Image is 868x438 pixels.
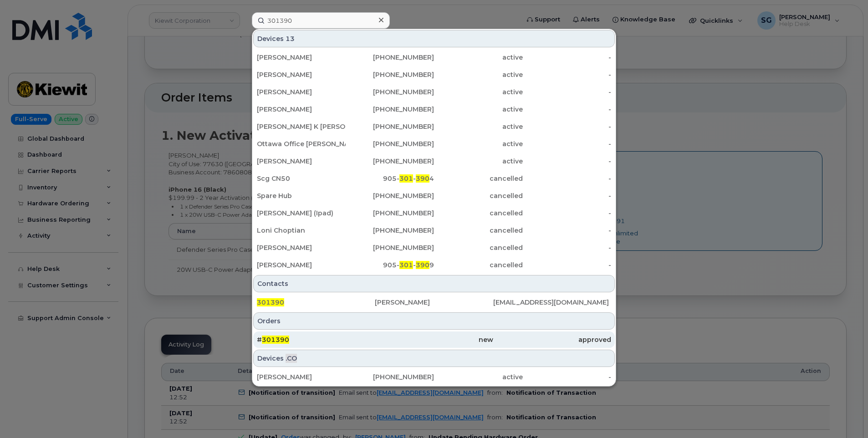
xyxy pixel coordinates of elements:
[523,226,612,235] div: -
[346,105,434,114] div: [PHONE_NUMBER]
[253,188,615,204] a: Spare Hub[PHONE_NUMBER]cancelled-
[346,87,434,97] div: [PHONE_NUMBER]
[434,243,523,252] div: cancelled
[346,122,434,131] div: [PHONE_NUMBER]
[253,294,615,311] a: 301390[PERSON_NAME][EMAIL_ADDRESS][DOMAIN_NAME]
[416,174,429,183] span: 390
[434,372,523,382] div: active
[257,105,346,114] div: [PERSON_NAME]
[523,372,612,382] div: -
[257,260,346,270] div: [PERSON_NAME]
[286,34,295,43] span: 13
[523,53,612,62] div: -
[257,372,346,382] div: [PERSON_NAME]
[434,191,523,200] div: cancelled
[434,226,523,235] div: cancelled
[286,354,297,363] span: .CO
[346,139,434,148] div: [PHONE_NUMBER]
[253,66,615,83] a: [PERSON_NAME][PHONE_NUMBER]active-
[523,87,612,97] div: -
[346,260,434,270] div: 905- - 9
[262,336,289,344] span: 301390
[253,30,615,47] div: Devices
[257,157,346,166] div: [PERSON_NAME]
[346,191,434,200] div: [PHONE_NUMBER]
[434,87,523,97] div: active
[257,87,346,97] div: [PERSON_NAME]
[828,398,861,431] iframe: Messenger Launcher
[253,369,615,385] a: [PERSON_NAME][PHONE_NUMBER]active-
[434,105,523,114] div: active
[253,205,615,221] a: [PERSON_NAME] (Ipad)[PHONE_NUMBER]cancelled-
[253,118,615,135] a: [PERSON_NAME] K [PERSON_NAME][PHONE_NUMBER]active-
[434,174,523,183] div: cancelled
[253,257,615,273] a: [PERSON_NAME]905-301-3909cancelled-
[253,312,615,330] div: Orders
[434,70,523,79] div: active
[253,49,615,66] a: [PERSON_NAME][PHONE_NUMBER]active-
[257,335,375,344] div: #
[257,226,346,235] div: Loni Choptian
[346,209,434,218] div: [PHONE_NUMBER]
[257,53,346,62] div: [PERSON_NAME]
[523,122,612,131] div: -
[375,298,493,307] div: [PERSON_NAME]
[346,70,434,79] div: [PHONE_NUMBER]
[375,335,493,344] div: new
[257,174,346,183] div: Scg CN50
[346,53,434,62] div: [PHONE_NUMBER]
[257,122,346,131] div: [PERSON_NAME] K [PERSON_NAME]
[346,174,434,183] div: 905- - 4
[493,335,611,344] div: approved
[523,157,612,166] div: -
[434,157,523,166] div: active
[253,222,615,239] a: Loni Choptian[PHONE_NUMBER]cancelled-
[257,139,346,148] div: Ottawa Office [PERSON_NAME]
[253,84,615,100] a: [PERSON_NAME][PHONE_NUMBER]active-
[434,139,523,148] div: active
[523,191,612,200] div: -
[493,298,611,307] div: [EMAIL_ADDRESS][DOMAIN_NAME]
[253,331,615,348] a: #301390newapproved
[523,260,612,270] div: -
[252,12,390,29] input: Find something...
[434,260,523,270] div: cancelled
[399,174,413,183] span: 301
[257,298,284,306] span: 301390
[523,243,612,252] div: -
[523,139,612,148] div: -
[346,243,434,252] div: [PHONE_NUMBER]
[257,209,346,218] div: [PERSON_NAME] (Ipad)
[523,70,612,79] div: -
[346,157,434,166] div: [PHONE_NUMBER]
[253,101,615,117] a: [PERSON_NAME][PHONE_NUMBER]active-
[257,70,346,79] div: [PERSON_NAME]
[346,226,434,235] div: [PHONE_NUMBER]
[257,243,346,252] div: [PERSON_NAME]
[253,350,615,367] div: Devices
[253,239,615,256] a: [PERSON_NAME][PHONE_NUMBER]cancelled-
[523,174,612,183] div: -
[257,191,346,200] div: Spare Hub
[346,372,434,382] div: [PHONE_NUMBER]
[416,261,429,269] span: 390
[434,53,523,62] div: active
[253,170,615,187] a: Scg CN50905-301-3904cancelled-
[253,275,615,292] div: Contacts
[434,209,523,218] div: cancelled
[399,261,413,269] span: 301
[523,105,612,114] div: -
[253,153,615,169] a: [PERSON_NAME][PHONE_NUMBER]active-
[523,209,612,218] div: -
[253,136,615,152] a: Ottawa Office [PERSON_NAME][PHONE_NUMBER]active-
[434,122,523,131] div: active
